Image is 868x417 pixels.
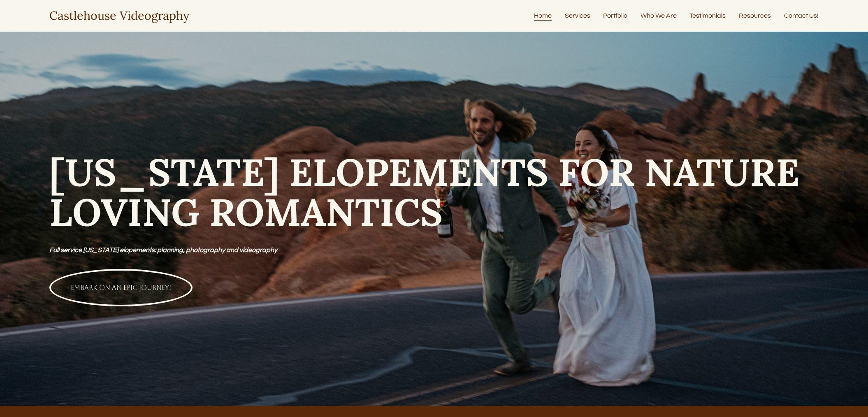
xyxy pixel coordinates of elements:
a: EMBARK ON AN EPIC JOURNEY! [49,269,193,306]
a: Castlehouse Videography [49,8,189,23]
a: Portfolio [603,10,627,21]
a: Testimonials [689,10,726,21]
a: Who We Are [641,10,677,21]
em: Full service [US_STATE] elopements: planning, photography and videography [49,247,277,253]
a: Home [534,10,552,21]
a: Contact Us! [784,10,819,21]
a: Services [565,10,590,21]
a: Resources [739,10,771,21]
strong: [US_STATE] ELOPEMENTS FOR NATURE LOVING ROMANTICS [49,148,809,236]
